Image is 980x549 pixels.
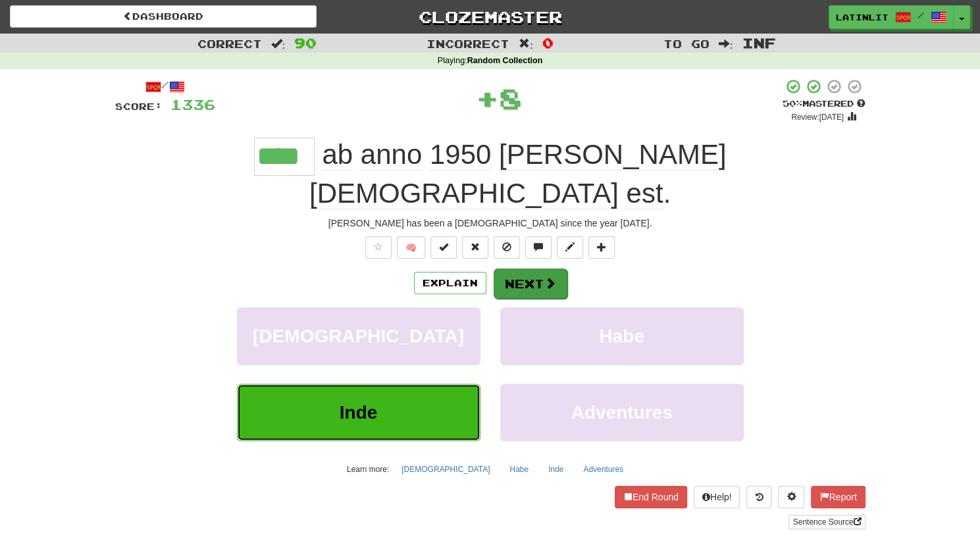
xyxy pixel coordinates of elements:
[663,37,709,50] span: To go
[541,459,571,479] button: Inde
[571,402,672,423] span: Adventures
[836,11,889,23] span: latinlit
[197,37,262,50] span: Correct
[542,35,554,51] span: 0
[502,459,536,479] button: Habe
[115,101,163,112] span: Score:
[294,35,317,51] span: 90
[783,98,802,109] span: 50 %
[462,236,488,259] button: Reset to 0% Mastered (alt+r)
[430,236,457,259] button: Set this sentence to 100% Mastered (alt+m)
[430,139,491,170] span: 1950
[519,38,533,49] span: :
[237,307,480,365] button: [DEMOGRAPHIC_DATA]
[917,11,924,20] span: /
[397,236,425,259] button: 🧠
[499,82,522,115] span: 8
[10,5,317,28] a: Dashboard
[525,236,552,259] button: Discuss sentence (alt+u)
[791,113,844,122] small: Review: [DATE]
[309,178,619,209] span: [DEMOGRAPHIC_DATA]
[588,236,615,259] button: Add to collection (alt+a)
[253,326,464,346] span: [DEMOGRAPHIC_DATA]
[500,384,744,441] button: Adventures
[719,38,733,49] span: :
[394,459,497,479] button: [DEMOGRAPHIC_DATA]
[170,96,215,113] span: 1336
[626,178,663,209] span: est
[476,78,499,118] span: +
[694,486,740,508] button: Help!
[829,5,954,29] a: latinlit /
[788,515,865,529] a: Sentence Source
[811,486,865,508] button: Report
[576,459,631,479] button: Adventures
[414,272,486,294] button: Explain
[340,402,378,423] span: Inde
[347,465,389,474] small: Learn more:
[746,486,771,508] button: Round history (alt+y)
[361,139,422,170] span: anno
[322,139,353,170] span: ab
[115,217,865,230] div: [PERSON_NAME] has been a [DEMOGRAPHIC_DATA] since the year [DATE].
[494,236,520,259] button: Ignore sentence (alt+i)
[467,56,543,65] strong: Random Collection
[309,139,726,209] span: .
[742,35,775,51] span: Inf
[500,307,744,365] button: Habe
[271,38,286,49] span: :
[336,5,643,28] a: Clozemaster
[615,486,687,508] button: End Round
[237,384,480,441] button: Inde
[365,236,392,259] button: Favorite sentence (alt+f)
[426,37,509,50] span: Incorrect
[557,236,583,259] button: Edit sentence (alt+d)
[599,326,644,346] span: Habe
[494,269,567,299] button: Next
[115,78,215,95] div: /
[783,98,865,110] div: Mastered
[499,139,726,170] span: [PERSON_NAME]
